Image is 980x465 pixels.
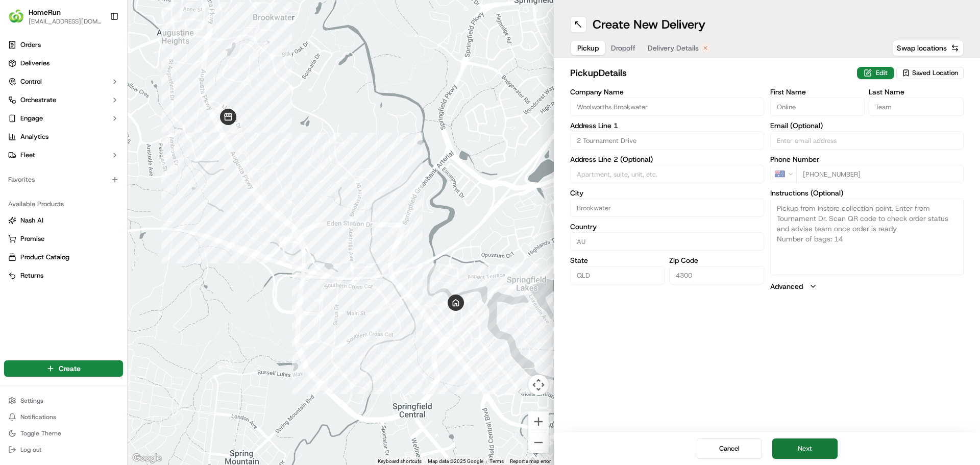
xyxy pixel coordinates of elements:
div: Favorites [4,172,123,188]
span: Orchestrate [20,95,56,105]
button: Orchestrate [4,92,123,108]
button: Engage [4,110,123,127]
span: Knowledge Base [20,148,78,158]
span: Pickup [577,43,599,53]
span: Swap locations [897,43,947,53]
button: Zoom out [528,432,549,453]
span: Delivery Details [648,43,699,53]
a: Deliveries [4,55,123,71]
span: Returns [20,271,43,280]
span: Saved Location [912,68,958,78]
button: Edit [857,67,894,79]
button: Control [4,74,123,90]
label: Instructions (Optional) [770,189,964,197]
span: Settings [20,397,43,405]
button: Promise [4,231,123,247]
button: Map camera controls [528,375,549,395]
button: Start new chat [174,101,186,113]
span: Nash AI [20,216,43,225]
label: Phone Number [770,156,964,163]
button: Saved Location [896,66,964,80]
input: Enter phone number [796,165,964,183]
input: Enter email address [770,131,964,150]
div: 📗 [10,149,18,157]
input: Enter state [570,266,665,284]
label: State [570,257,665,264]
input: Enter address [570,131,764,150]
button: Fleet [4,147,123,163]
button: Product Catalog [4,249,123,265]
a: Returns [8,271,119,280]
label: Address Line 1 [570,122,764,129]
span: Log out [20,446,41,454]
button: HomeRunHomeRun[EMAIL_ADDRESS][DOMAIN_NAME] [4,4,106,29]
div: Available Products [4,196,123,212]
a: 📗Knowledge Base [6,144,82,162]
a: Report a map error [510,458,551,464]
button: Toggle Theme [4,426,123,440]
span: Analytics [20,132,48,141]
button: Cancel [697,438,762,459]
div: Start new chat [35,97,167,108]
a: Powered byPylon [72,173,124,181]
button: Create [4,360,123,377]
a: Open this area in Google Maps (opens a new window) [130,452,164,465]
img: HomeRun [8,8,24,25]
button: Returns [4,267,123,284]
a: Terms (opens in new tab) [489,458,504,464]
span: Promise [20,234,44,243]
label: Zip Code [669,257,764,264]
span: Engage [20,114,43,123]
input: Enter first name [770,97,865,116]
span: Control [20,77,42,86]
input: Enter zip code [669,266,764,284]
span: Fleet [20,151,35,160]
button: Swap locations [892,40,964,56]
label: Company Name [570,88,764,95]
span: Deliveries [20,59,50,68]
span: Dropoff [611,43,635,53]
label: City [570,189,764,197]
a: Nash AI [8,216,119,225]
span: Notifications [20,413,56,421]
button: HomeRun [29,7,61,17]
input: Enter company name [570,97,764,116]
textarea: Pickup from instore collection point. Enter from Tournament Dr. Scan QR code to check order statu... [770,199,964,275]
span: Orders [20,40,41,50]
input: Enter last name [869,97,964,116]
label: First Name [770,88,865,95]
input: Got a question? Start typing here... [27,66,184,77]
input: Enter country [570,232,764,251]
label: Email (Optional) [770,122,964,129]
button: Nash AI [4,212,123,229]
a: Product Catalog [8,253,119,262]
label: Advanced [770,281,803,291]
input: Enter city [570,199,764,217]
img: Nash [10,10,31,31]
button: Next [772,438,838,459]
button: Keyboard shortcuts [378,458,422,465]
label: Address Line 2 (Optional) [570,156,764,163]
label: Country [570,223,764,230]
span: Pylon [102,173,124,181]
img: Google [130,452,164,465]
button: Settings [4,394,123,408]
img: 1736555255976-a54dd68f-1ca7-489b-9aae-adbdc363a1c4 [10,97,29,116]
h2: pickup Details [570,66,851,80]
span: Map data ©2025 Google [428,458,483,464]
div: 💻 [86,149,94,157]
a: Analytics [4,129,123,145]
button: Advanced [770,281,964,291]
input: Apartment, suite, unit, etc. [570,165,764,183]
a: Promise [8,234,119,243]
button: [EMAIL_ADDRESS][DOMAIN_NAME] [29,17,102,26]
button: Log out [4,443,123,457]
button: Notifications [4,410,123,424]
label: Last Name [869,88,964,95]
a: 💻API Documentation [82,144,168,162]
button: Zoom in [528,411,549,432]
span: Create [59,363,81,374]
span: Toggle Theme [20,429,61,437]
